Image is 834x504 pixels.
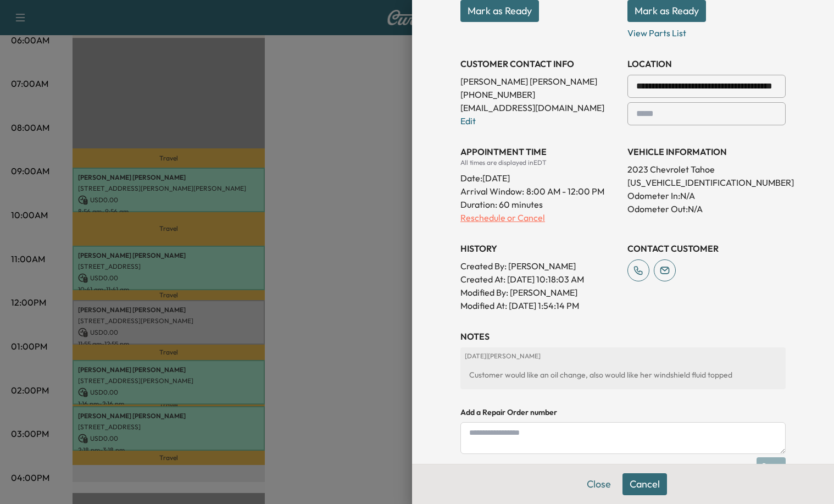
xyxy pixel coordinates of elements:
p: Created At : [DATE] 10:18:03 AM [460,273,619,286]
div: Date: [DATE] [460,167,619,185]
p: [PHONE_NUMBER] [460,88,619,101]
p: [EMAIL_ADDRESS][DOMAIN_NAME] [460,101,619,114]
h3: VEHICLE INFORMATION [627,145,786,158]
h4: Add a Repair Order number [460,407,786,418]
span: 8:00 AM - 12:00 PM [526,185,604,198]
h3: CONTACT CUSTOMER [627,242,786,255]
p: [PERSON_NAME] [PERSON_NAME] [460,75,619,88]
p: Created By : [PERSON_NAME] [460,259,619,273]
p: Modified At : [DATE] 1:54:14 PM [460,299,619,312]
div: All times are displayed in EDT [460,158,619,167]
p: [DATE] | [PERSON_NAME] [465,352,781,361]
button: Cancel [622,473,667,495]
h3: CUSTOMER CONTACT INFO [460,57,619,70]
p: Odometer Out: N/A [627,202,786,215]
h3: APPOINTMENT TIME [460,145,619,158]
p: 2023 Chevrolet Tahoe [627,163,786,176]
p: Reschedule or Cancel [460,211,619,224]
h3: NOTES [460,330,786,343]
h3: History [460,242,619,255]
p: [US_VEHICLE_IDENTIFICATION_NUMBER] [627,176,786,189]
h3: LOCATION [627,57,786,70]
a: Edit [460,115,476,126]
p: Modified By : [PERSON_NAME] [460,286,619,299]
p: Arrival Window: [460,185,619,198]
p: View Parts List [627,22,786,40]
button: Close [580,473,618,495]
p: Odometer In: N/A [627,189,786,202]
div: Customer would like an oil change, also would like her windshield fluid topped [465,365,781,385]
p: Duration: 60 minutes [460,198,619,211]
